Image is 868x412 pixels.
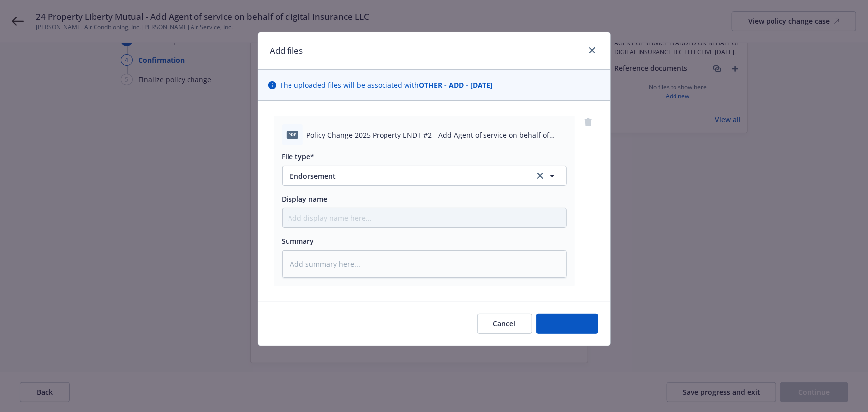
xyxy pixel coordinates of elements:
button: Cancel [477,314,532,334]
button: Endorsementclear selection [282,166,567,186]
a: remove [582,116,594,128]
span: The uploaded files will be associated with [280,80,493,90]
span: Cancel [493,319,516,328]
span: Policy Change 2025 Property ENDT #2 - Add Agent of service on behalf of digital insurance LLC.pdf [307,130,567,140]
span: Add files [553,319,582,328]
span: Endorsement [290,171,521,181]
h1: Add files [270,44,303,57]
span: Summary [282,236,314,246]
a: clear selection [534,170,546,182]
input: Add display name here... [283,208,566,227]
a: close [586,44,598,56]
span: pdf [287,131,298,138]
span: Display name [282,194,328,204]
strong: OTHER - ADD - [DATE] [419,80,493,90]
span: File type* [282,152,315,161]
button: Add files [536,314,598,334]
